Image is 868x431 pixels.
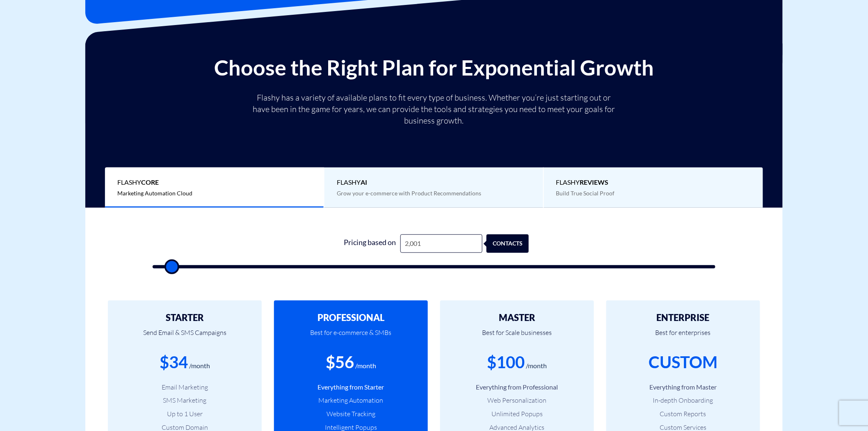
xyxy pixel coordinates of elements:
li: Marketing Automation [286,396,416,405]
div: /month [526,361,547,371]
div: /month [355,361,376,371]
h2: PROFESSIONAL [286,313,416,323]
li: Email Marketing [120,383,249,392]
div: CUSTOM [649,351,718,374]
li: Everything from Professional [452,383,582,392]
span: Grow your e-commerce with Product Recommendations [337,190,481,197]
span: Build True Social Proof [556,190,615,197]
h2: STARTER [120,313,249,323]
h2: Choose the Right Plan for Exponential Growth [91,56,777,79]
li: Website Tracking [286,409,416,419]
h2: MASTER [452,313,582,323]
li: SMS Marketing [120,396,249,405]
li: Unlimited Popups [452,409,582,419]
span: Marketing Automation Cloud [117,190,192,197]
li: In-depth Onboarding [619,396,748,405]
b: Core [141,178,159,186]
p: Best for e-commerce & SMBs [286,323,416,351]
div: $56 [326,351,354,374]
li: Custom Reports [619,409,748,419]
div: $100 [487,351,525,374]
p: Best for enterprises [619,323,748,351]
p: Send Email & SMS Campaigns [120,323,249,351]
div: /month [189,361,210,371]
div: Pricing based on [339,234,400,253]
li: Up to 1 User [120,409,249,419]
p: Best for Scale businesses [452,323,582,351]
b: REVIEWS [580,178,609,186]
span: Flashy [337,178,531,187]
span: Flashy [556,178,751,187]
li: Everything from Starter [286,383,416,392]
span: Flashy [117,178,311,187]
li: Everything from Master [619,383,748,392]
p: Flashy has a variety of available plans to fit every type of business. Whether you’re just starti... [249,92,619,126]
li: Web Personalization [452,396,582,405]
div: $34 [160,351,188,374]
b: AI [361,178,367,186]
div: contacts [492,234,535,253]
h2: ENTERPRISE [619,313,748,323]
